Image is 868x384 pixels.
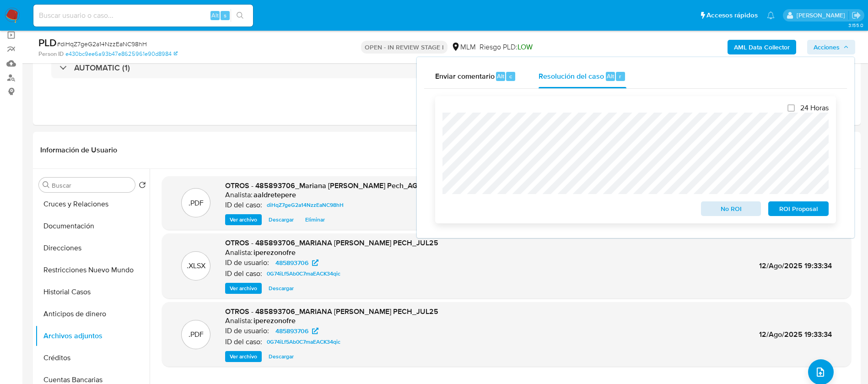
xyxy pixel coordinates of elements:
button: Eliminar [301,214,329,225]
a: 0G74iLf5Ab0C7maEACK34qic [263,268,344,279]
span: No ROI [707,202,755,215]
span: Eliminar [305,215,325,224]
p: alicia.aldreteperez@mercadolibre.com.mx [797,11,848,20]
span: Acciones [814,40,840,54]
span: OTROS - 485893706_MARIANA [PERSON_NAME] PECH_JUL25 [225,238,438,248]
a: diHqZ7geG2a14NzzEaNC98hH [263,200,347,211]
span: Descargar [269,284,294,293]
span: 3.155.0 [848,22,863,29]
button: Descargar [264,214,298,225]
h6: iperezonofre [253,248,296,257]
span: Alt [607,72,614,81]
p: ID de usuario: [225,326,269,335]
a: Notificaciones [767,11,775,19]
a: Salir [852,11,861,20]
span: 485893706 [275,257,308,268]
span: 12/Ago/2025 19:33:34 [759,260,832,271]
button: Documentación [35,215,150,237]
b: AML Data Collector [734,40,790,54]
h3: AUTOMATIC (1) [74,63,130,73]
button: Anticipos de dinero [35,303,150,325]
span: Enviar comentario [435,70,495,81]
span: 485893706 [275,325,308,336]
a: e430bc9ee6a93b47e8625961e90d8984 [65,50,178,58]
button: Direcciones [35,237,150,259]
span: Accesos rápidos [706,11,758,20]
span: OTROS - 485893706_Mariana [PERSON_NAME] Pech_AGOSTO 2025 [225,180,457,191]
button: Archivos adjuntos [35,325,150,347]
span: s [224,11,226,20]
p: Analista: [225,316,253,325]
h6: iperezonofre [253,316,296,325]
p: ID del caso: [225,337,262,346]
p: ID de usuario: [225,258,269,267]
button: Descargar [264,283,298,294]
p: .PDF [189,198,204,208]
div: MLM [451,42,476,52]
button: Ver archivo [225,283,262,294]
p: ID del caso: [225,269,262,278]
button: Ver archivo [225,351,262,362]
button: Descargar [264,351,298,362]
p: ID del caso: [225,200,262,210]
span: 24 Horas [800,103,829,113]
span: # diHqZ7geG2a14NzzEaNC98hH [57,39,147,49]
button: Restricciones Nuevo Mundo [35,259,150,281]
span: 0G74iLf5Ab0C7maEACK34qic [267,268,340,279]
span: c [509,72,512,81]
h6: aaldretepere [253,190,296,200]
span: Ver archivo [230,284,257,293]
span: Riesgo PLD: [480,42,533,52]
span: 12/Ago/2025 19:33:34 [759,329,832,340]
p: Analista: [225,248,253,257]
p: OPEN - IN REVIEW STAGE I [361,41,447,54]
span: Descargar [269,215,294,224]
button: Cruces y Relaciones [35,193,150,215]
span: 0G74iLf5Ab0C7maEACK34qic [267,336,340,347]
input: 24 Horas [787,104,795,112]
span: r [619,72,621,81]
span: ROI Proposal [775,202,822,215]
button: Volver al orden por defecto [139,181,146,191]
span: Alt [211,11,219,20]
button: Buscar [43,181,50,189]
button: Historial Casos [35,281,150,303]
p: .PDF [189,330,204,340]
span: OTROS - 485893706_MARIANA [PERSON_NAME] PECH_JUL25 [225,306,438,317]
button: Créditos [35,347,150,369]
span: diHqZ7geG2a14NzzEaNC98hH [267,200,344,211]
a: 485893706 [270,257,324,268]
span: Resolución del caso [539,70,604,81]
button: search-icon [231,9,249,22]
a: 485893706 [270,325,324,336]
input: Buscar [52,181,131,189]
input: Buscar usuario o caso... [33,10,253,22]
b: Person ID [38,50,64,58]
p: .XLSX [187,261,205,271]
div: AUTOMATIC (1) [51,57,842,78]
h1: Información de Usuario [40,146,117,155]
button: ROI Proposal [768,201,829,216]
span: LOW [518,42,533,52]
span: Alt [497,72,504,81]
button: AML Data Collector [728,40,796,54]
p: Analista: [225,190,253,200]
button: Acciones [807,40,855,54]
button: No ROI [701,201,761,216]
span: Ver archivo [230,352,257,361]
a: 0G74iLf5Ab0C7maEACK34qic [263,336,344,347]
span: Ver archivo [230,215,257,224]
b: PLD [38,35,57,50]
button: Ver archivo [225,214,262,225]
span: Descargar [269,352,294,361]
